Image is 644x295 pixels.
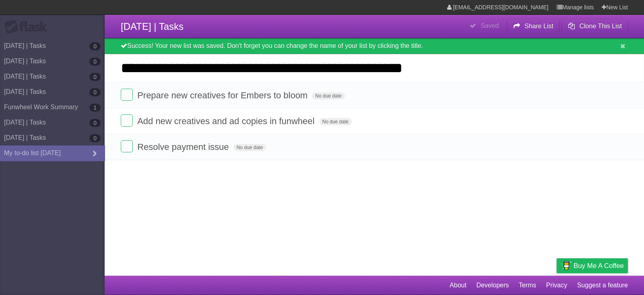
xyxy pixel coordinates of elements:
span: No due date [233,144,266,151]
b: 0 [89,42,101,50]
span: No due date [312,92,345,100]
b: 0 [89,119,101,127]
b: 0 [89,134,101,142]
b: Share List [524,23,553,29]
a: About [450,278,466,293]
span: Buy me a coffee [574,259,624,273]
img: Buy me a coffee [561,259,572,272]
label: Done [121,114,133,127]
button: Clone This List [561,19,628,33]
b: Clone This List [579,23,622,29]
span: No due date [319,118,352,125]
b: 0 [89,73,101,81]
div: Flask [4,20,52,34]
button: Share List [507,19,560,33]
span: Add new creatives and ad copies in funwheel [137,116,316,126]
span: Resolve payment issue [137,142,231,152]
b: 1 [89,104,101,112]
a: Terms [519,278,537,293]
a: Suggest a feature [577,278,628,293]
span: Prepare new creatives for Embers to bloom [137,90,310,100]
b: 0 [89,88,101,96]
label: Done [121,89,133,101]
a: Developers [476,278,509,293]
span: [DATE] | Tasks [121,21,184,32]
label: Done [121,140,133,152]
div: Success! Your new list was saved. Don't forget you can change the name of your list by clicking t... [105,38,644,54]
b: Saved [481,22,499,29]
a: Privacy [546,278,567,293]
b: 0 [89,58,101,66]
a: Buy me a coffee [557,258,628,273]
